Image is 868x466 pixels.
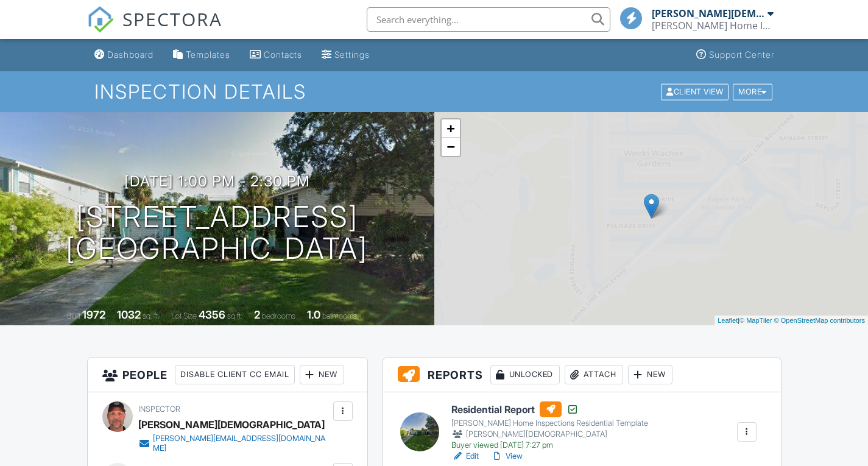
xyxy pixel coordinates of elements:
div: 2 [254,308,260,321]
div: 4356 [199,308,225,321]
div: New [628,365,672,384]
span: Inspector [138,404,180,414]
h1: Inspection Details [94,81,773,102]
a: Zoom in [442,119,460,138]
div: Buyer viewed [DATE] 7:27 pm [451,440,648,450]
div: More [733,83,772,100]
a: © OpenStreetMap contributors [774,317,865,324]
div: New [300,365,344,384]
span: Lot Size [171,311,197,320]
div: 1972 [82,308,105,321]
div: 1.0 [307,308,320,321]
div: [PERSON_NAME][DEMOGRAPHIC_DATA] [451,428,648,440]
div: Templates [186,49,230,60]
a: SPECTORA [87,16,222,42]
div: Mizell Home Inspection LLC [652,19,774,32]
div: [PERSON_NAME][EMAIL_ADDRESS][DOMAIN_NAME] [153,434,330,453]
h6: Residential Report [451,401,648,417]
a: Client View [660,86,732,96]
div: Unlocked [490,365,560,384]
a: Settings [317,44,375,66]
a: Contacts [245,44,307,66]
div: Disable Client CC Email [175,365,295,384]
div: [PERSON_NAME][DEMOGRAPHIC_DATA] [652,7,764,19]
div: Support Center [709,49,774,60]
h3: [DATE] 1:00 pm - 2:30 pm [124,173,310,189]
a: © MapTiler [739,317,772,324]
div: Attach [565,365,623,384]
div: | [715,316,868,326]
span: Built [67,311,80,320]
input: Search everything... [367,7,610,32]
span: sq. ft. [143,311,160,320]
a: Edit [451,450,479,462]
span: sq.ft. [227,311,242,320]
h3: People [88,358,367,392]
a: Residential Report [PERSON_NAME] Home Inspections Residential Template [PERSON_NAME][DEMOGRAPHIC_... [451,401,648,450]
a: Support Center [691,44,779,66]
span: SPECTORA [122,6,222,32]
img: The Best Home Inspection Software - Spectora [87,6,114,33]
a: Dashboard [90,44,158,66]
span: bedrooms [262,311,295,320]
div: 1032 [117,308,141,321]
a: [PERSON_NAME][EMAIL_ADDRESS][DOMAIN_NAME] [138,434,330,453]
span: bathrooms [322,311,357,320]
a: Templates [168,44,235,66]
div: [PERSON_NAME][DEMOGRAPHIC_DATA] [138,415,325,434]
h1: [STREET_ADDRESS] [GEOGRAPHIC_DATA] [66,201,368,266]
a: Leaflet [718,317,738,324]
div: Dashboard [107,49,153,60]
a: Zoom out [442,138,460,156]
a: View [491,450,523,462]
h3: Reports [383,358,781,392]
div: [PERSON_NAME] Home Inspections Residential Template [451,418,648,428]
div: Client View [661,83,729,100]
div: Settings [334,49,370,60]
div: Contacts [264,49,302,60]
